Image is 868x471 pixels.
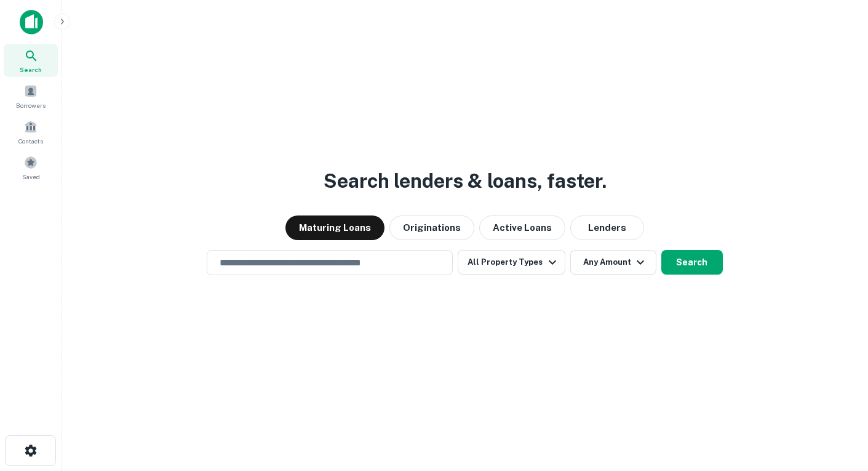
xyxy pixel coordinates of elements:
[389,215,474,240] button: Originations
[20,65,42,74] span: Search
[22,172,40,182] span: Saved
[4,151,58,184] a: Saved
[570,215,644,240] button: Lenders
[20,10,43,34] img: capitalize-icon.png
[4,79,58,113] a: Borrowers
[458,250,565,275] button: All Property Types
[661,250,723,275] button: Search
[4,44,58,77] a: Search
[806,372,868,432] iframe: Chat Widget
[16,100,46,110] span: Borrowers
[324,166,607,196] h3: Search lenders & loans, faster.
[18,136,43,146] span: Contacts
[570,250,656,275] button: Any Amount
[4,115,58,148] a: Contacts
[285,215,384,240] button: Maturing Loans
[479,215,565,240] button: Active Loans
